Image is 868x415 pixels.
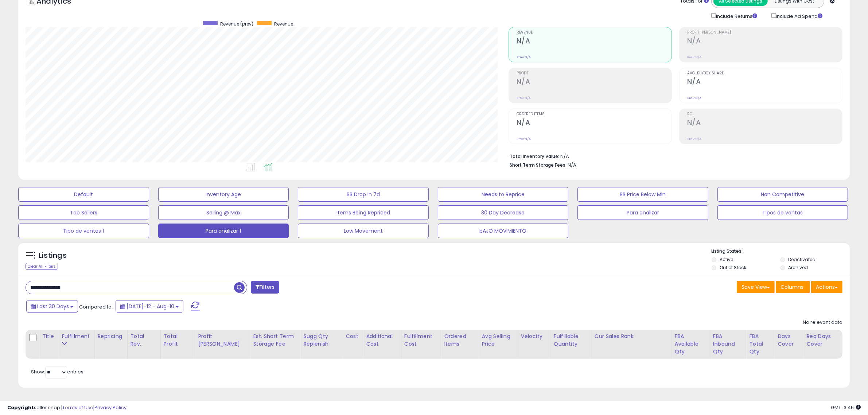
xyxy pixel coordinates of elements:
[737,281,775,293] button: Save View
[7,404,126,411] div: seller snap | |
[510,153,559,159] b: Total Inventory Value:
[346,333,360,340] div: Cost
[98,333,124,340] div: Repricing
[687,112,842,116] span: ROI
[298,224,429,238] button: Low Movement
[687,137,701,141] small: Prev: N/A
[717,205,848,220] button: Tipos de ventas
[39,251,67,261] h5: Listings
[687,55,701,59] small: Prev: N/A
[517,37,672,47] h2: N/A
[274,21,293,27] span: Revenue
[517,78,672,88] h2: N/A
[404,333,438,348] div: Fulfillment Cost
[158,187,289,202] button: Inventory Age
[517,96,531,100] small: Prev: N/A
[781,283,803,291] span: Columns
[803,319,842,326] div: No relevant data
[687,31,842,35] span: Profit [PERSON_NAME]
[706,12,766,20] div: Include Returns
[300,330,343,359] th: Please note that this number is a calculation based on your required days of coverage and your ve...
[303,333,339,348] div: Sugg Qty Replenish
[766,12,834,20] div: Include Ad Spend
[789,256,816,263] label: Deactivated
[220,21,253,27] span: Revenue (prev)
[517,112,672,116] span: Ordered Items
[577,205,708,220] button: Para analizar
[251,281,279,294] button: Filters
[18,224,149,238] button: Tipo de ventas 1
[687,119,842,128] h2: N/A
[510,162,567,168] b: Short Term Storage Fees:
[298,205,429,220] button: Items Being Repriced
[720,264,746,271] label: Out of Stock
[517,31,672,35] span: Revenue
[554,333,588,348] div: Fulfillable Quantity
[298,187,429,202] button: BB Drop in 7d
[717,187,848,202] button: Non Competitive
[253,333,297,348] div: Est. Short Term Storage Fee
[789,264,808,271] label: Archived
[568,162,576,168] span: N/A
[198,333,247,348] div: Profit [PERSON_NAME]
[517,55,531,59] small: Prev: N/A
[811,281,842,293] button: Actions
[18,187,149,202] button: Default
[7,404,34,411] strong: Copyright
[776,281,810,293] button: Columns
[720,256,733,263] label: Active
[37,303,69,310] span: Last 30 Days
[778,333,800,348] div: Days Cover
[62,333,91,340] div: Fulfillment
[482,333,514,348] div: Avg Selling Price
[438,205,569,220] button: 30 Day Decrease
[116,300,183,313] button: [DATE]-12 - Aug-10
[366,333,398,348] div: Additional Cost
[438,187,569,202] button: Needs to Reprice
[444,333,475,348] div: Ordered Items
[577,187,708,202] button: BB Price Below Min
[831,404,861,411] span: 2025-09-12 13:45 GMT
[31,368,83,375] span: Show: entries
[675,333,707,356] div: FBA Available Qty
[158,224,289,238] button: Para analizar 1
[749,333,771,356] div: FBA Total Qty
[517,71,672,75] span: Profit
[438,224,569,238] button: bAJO MOVIMIENTO
[806,333,839,348] div: Req Days Cover
[521,333,548,340] div: Velocity
[687,37,842,47] h2: N/A
[42,333,55,340] div: Title
[126,303,174,310] span: [DATE]-12 - Aug-10
[712,248,850,255] p: Listing States:
[26,263,58,270] div: Clear All Filters
[158,205,289,220] button: Selling @ Max
[164,333,192,348] div: Total Profit
[79,303,113,310] span: Compared to:
[713,333,743,356] div: FBA inbound Qty
[131,333,157,348] div: Total Rev.
[687,71,842,75] span: Avg. Buybox Share
[595,333,669,340] div: Cur Sales Rank
[62,404,93,411] a: Terms of Use
[687,78,842,88] h2: N/A
[94,404,126,411] a: Privacy Policy
[517,119,672,128] h2: N/A
[510,151,837,160] li: N/A
[517,137,531,141] small: Prev: N/A
[18,205,149,220] button: Top Sellers
[687,96,701,100] small: Prev: N/A
[26,300,78,313] button: Last 30 Days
